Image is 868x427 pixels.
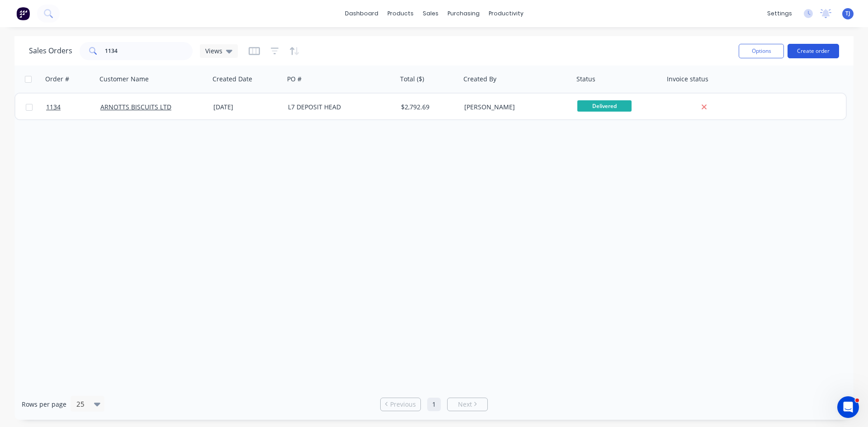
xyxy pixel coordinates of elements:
[427,398,441,411] a: Page 1 is your current page
[22,400,66,409] span: Rows per page
[845,9,850,18] span: TJ
[105,42,193,60] input: Search...
[29,47,72,55] h1: Sales Orders
[45,75,69,84] div: Order #
[739,44,784,58] button: Options
[16,7,30,20] img: Factory
[577,100,632,112] span: Delivered
[458,400,472,409] span: Next
[763,7,797,20] div: settings
[46,103,61,112] span: 1134
[448,400,487,409] a: Next page
[576,75,595,84] div: Status
[46,94,100,121] a: 1134
[383,7,418,20] div: products
[381,400,420,409] a: Previous page
[418,7,443,20] div: sales
[667,75,708,84] div: Invoice status
[99,75,149,84] div: Customer Name
[390,400,416,409] span: Previous
[484,7,528,20] div: productivity
[837,396,859,418] iframe: Intercom live chat
[464,103,565,112] div: [PERSON_NAME]
[463,75,496,84] div: Created By
[213,103,281,112] div: [DATE]
[287,75,302,84] div: PO #
[100,103,171,111] a: ARNOTTS BISCUITS LTD
[288,103,388,112] div: L7 DEPOSIT HEAD
[400,75,424,84] div: Total ($)
[443,7,484,20] div: purchasing
[377,398,491,411] ul: Pagination
[788,44,839,58] button: Create order
[401,103,454,112] div: $2,792.69
[205,46,222,56] span: Views
[212,75,252,84] div: Created Date
[340,7,383,20] a: dashboard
